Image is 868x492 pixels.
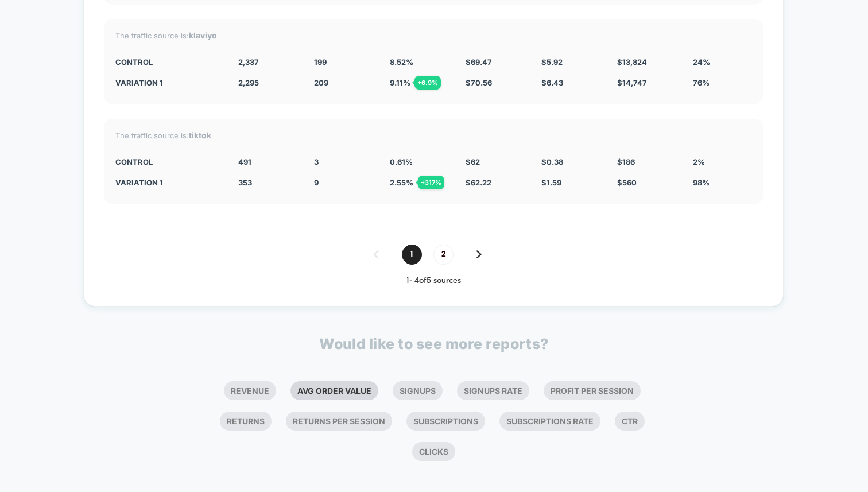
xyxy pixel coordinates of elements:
[314,157,319,166] span: 3
[466,157,480,166] span: $ 62
[693,57,751,67] div: 24%
[390,157,413,166] span: 0.61 %
[115,130,751,140] div: The traffic source is:
[544,381,641,400] li: Profit Per Session
[189,30,217,40] strong: klaviyo
[466,78,492,87] span: $ 70.56
[499,412,600,431] li: Subscriptions Rate
[541,157,563,166] span: $ 0.38
[115,30,751,40] div: The traffic source is:
[290,381,378,400] li: Avg Order Value
[617,178,637,187] span: $ 560
[390,57,413,67] span: 8.52 %
[541,78,563,87] span: $ 6.43
[412,442,455,461] li: Clicks
[617,78,647,87] span: $ 14,747
[286,412,392,431] li: Returns Per Session
[390,178,413,187] span: 2.55 %
[466,57,492,67] span: $ 69.47
[393,381,443,400] li: Signups
[115,57,221,67] div: CONTROL
[115,178,221,187] div: Variation 1
[238,78,259,87] span: 2,295
[693,178,751,187] div: 98%
[615,412,645,431] li: Ctr
[238,157,251,166] span: 491
[414,76,441,90] div: + 6.9 %
[220,412,272,431] li: Returns
[402,245,422,265] span: 1
[433,245,454,265] span: 2
[224,381,276,400] li: Revenue
[693,78,751,87] div: 76%
[457,381,529,400] li: Signups Rate
[319,335,549,352] p: Would like to see more reports?
[189,130,211,140] strong: tiktok
[115,157,221,166] div: CONTROL
[476,250,482,258] img: pagination forward
[390,78,410,87] span: 9.11 %
[418,176,444,189] div: + 317 %
[693,157,751,166] div: 2%
[238,178,252,187] span: 353
[617,57,647,67] span: $ 13,824
[541,178,561,187] span: $ 1.59
[466,178,491,187] span: $ 62.22
[406,412,485,431] li: Subscriptions
[541,57,563,67] span: $ 5.92
[115,78,221,87] div: Variation 1
[314,57,327,67] span: 199
[617,157,635,166] span: $ 186
[314,178,319,187] span: 9
[104,276,763,286] div: 1 - 4 of 5 sources
[314,78,328,87] span: 209
[238,57,259,67] span: 2,337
